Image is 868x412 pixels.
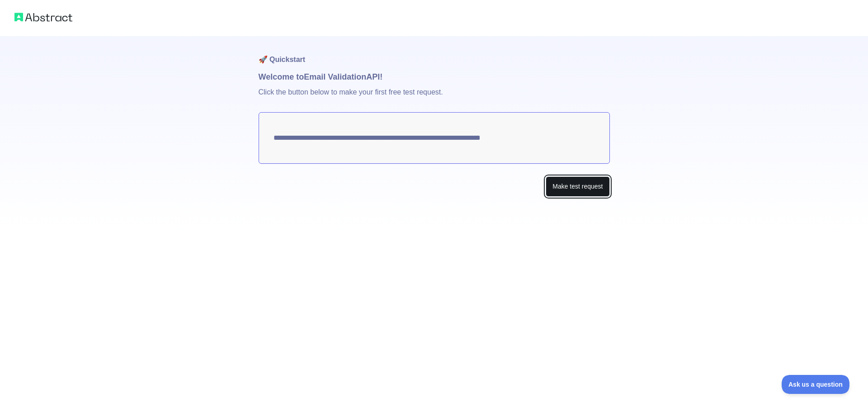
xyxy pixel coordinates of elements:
[782,375,850,394] iframe: Toggle Customer Support
[546,176,609,197] button: Make test request
[259,36,610,71] h1: 🚀 Quickstart
[259,83,610,112] p: Click the button below to make your first free test request.
[259,71,610,83] h1: Welcome to Email Validation API!
[14,11,72,24] img: Abstract logo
